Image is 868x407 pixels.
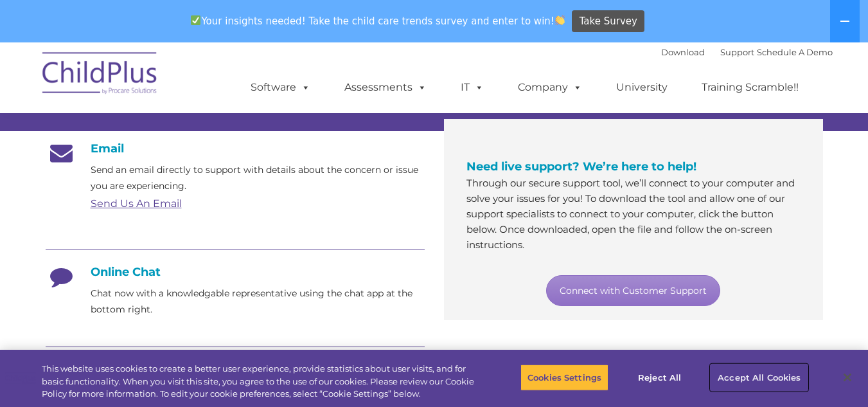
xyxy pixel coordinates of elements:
[580,10,637,33] span: Take Survey
[757,47,833,57] a: Schedule A Demo
[191,15,200,25] img: ✅
[720,47,754,57] a: Support
[603,75,680,100] a: University
[833,363,862,392] button: Close
[520,364,608,391] button: Cookies Settings
[186,8,571,33] span: Your insights needed! Take the child care trends survey and enter to win!
[91,285,425,318] p: Chat now with a knowledgable representative using the chat app at the bottom right.
[711,364,808,391] button: Accept All Cookies
[572,10,644,33] a: Take Survey
[238,75,323,100] a: Software
[91,162,425,194] p: Send an email directly to support with details about the concern or issue you are experiencing.
[332,75,439,100] a: Assessments
[661,47,833,57] font: |
[466,159,696,174] span: Need live support? We’re here to help!
[448,75,497,100] a: IT
[505,75,595,100] a: Company
[42,363,477,401] div: This website uses cookies to create a better user experience, provide statistics about user visit...
[91,197,182,210] a: Send Us An Email
[689,75,811,100] a: Training Scramble!!
[46,265,425,279] h4: Online Chat
[661,47,705,57] a: Download
[555,15,565,25] img: 👏
[46,141,425,156] h4: Email
[466,176,801,253] p: Through our secure support tool, we’ll connect to your computer and solve your issues for you! To...
[36,43,164,107] img: ChildPlus by Procare Solutions
[546,275,720,306] a: Connect with Customer Support
[619,364,700,391] button: Reject All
